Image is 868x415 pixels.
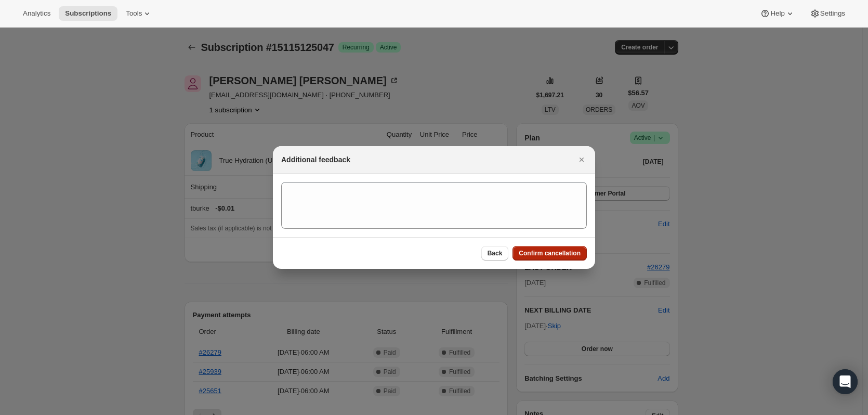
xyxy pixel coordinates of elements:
[65,9,111,18] span: Subscriptions
[804,6,851,21] button: Settings
[512,246,587,261] button: Confirm cancellation
[488,249,503,257] span: Back
[17,6,57,21] button: Analytics
[126,9,142,18] span: Tools
[754,6,801,21] button: Help
[120,6,159,21] button: Tools
[481,246,509,261] button: Back
[770,9,784,18] span: Help
[519,249,581,257] span: Confirm cancellation
[59,6,117,21] button: Subscriptions
[23,9,50,18] span: Analytics
[833,369,858,394] div: Open Intercom Messenger
[574,152,589,167] button: Close
[281,154,350,165] h2: Additional feedback
[820,9,845,18] span: Settings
